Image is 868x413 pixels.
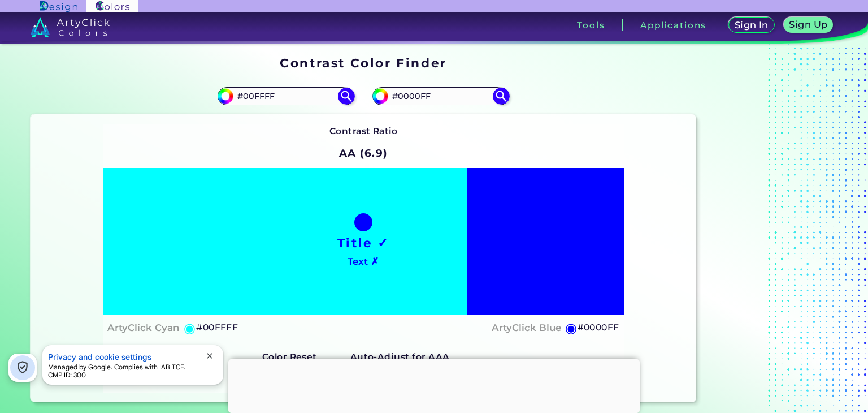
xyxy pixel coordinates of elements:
iframe: Advertisement [701,51,842,406]
h5: ◉ [184,321,196,335]
input: type color 2.. [388,89,493,104]
h5: ◉ [565,321,578,335]
strong: Color Reset [262,351,317,362]
strong: Contrast Ratio [329,126,398,136]
h5: #00FFFF [196,320,238,335]
img: icon search [493,88,510,105]
h5: Sign In [735,20,769,29]
a: Sign In [728,17,775,33]
h5: Sign Up [789,20,827,29]
strong: Auto-Adjust for AAA [350,351,450,362]
h4: Text ✗ [348,253,379,270]
iframe: Advertisement [228,359,640,410]
h2: AA (6.9) [334,141,393,166]
img: logo_artyclick_colors_white.svg [31,17,110,37]
h5: #0000FF [578,320,619,335]
input: type color 1.. [233,89,338,104]
a: Sign Up [784,17,834,33]
h4: ArtyClick Blue [492,320,561,336]
h4: ArtyClick Cyan [107,320,180,336]
img: icon search [338,88,355,105]
h1: Contrast Color Finder [280,54,446,71]
h1: Title ✓ [337,234,389,251]
h3: Tools [577,21,605,29]
h3: Applications [640,21,706,29]
img: ArtyClick Design logo [40,1,77,12]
